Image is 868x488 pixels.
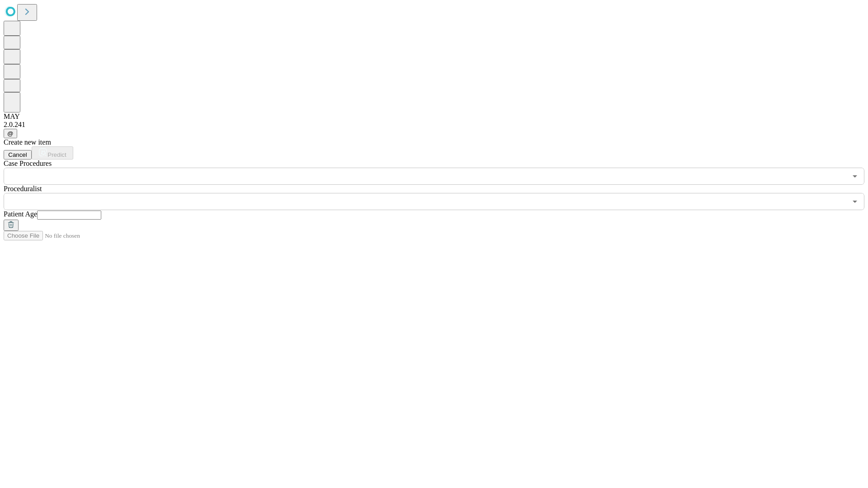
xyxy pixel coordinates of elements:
[8,151,27,158] span: Cancel
[4,138,51,146] span: Create new item
[32,146,73,160] button: Predict
[4,185,42,192] span: Proceduralist
[7,130,14,137] span: @
[4,129,17,138] button: @
[4,150,32,160] button: Cancel
[4,210,37,218] span: Patient Age
[849,195,861,208] button: Open
[4,121,864,129] div: 2.0.241
[4,113,864,121] div: MAY
[4,160,52,167] span: Scheduled Procedure
[849,170,861,183] button: Open
[47,151,66,158] span: Predict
